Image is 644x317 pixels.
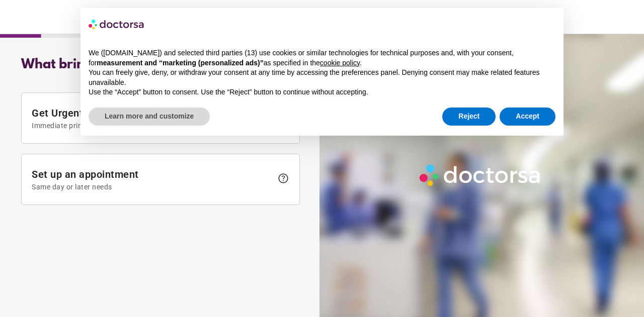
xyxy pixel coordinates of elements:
[416,161,545,189] img: Logo-Doctorsa-trans-White-partial-flat.png
[21,57,300,72] div: What brings you in?
[500,108,555,126] button: Accept
[89,68,555,87] p: You can freely give, deny, or withdraw your consent at any time by accessing the preferences pane...
[89,87,555,97] p: Use the “Accept” button to consent. Use the “Reject” button to continue without accepting.
[32,122,272,130] span: Immediate primary care, 24/7
[97,59,263,67] strong: measurement and “marketing (personalized ads)”
[32,107,272,130] span: Get Urgent Care Online
[89,16,145,32] img: logo
[320,59,360,67] a: cookie policy
[89,48,555,68] p: We ([DOMAIN_NAME]) and selected third parties (13) use cookies or similar technologies for techni...
[442,108,496,126] button: Reject
[89,108,210,126] button: Learn more and customize
[32,183,272,191] span: Same day or later needs
[32,168,272,191] span: Set up an appointment
[277,172,289,184] span: help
